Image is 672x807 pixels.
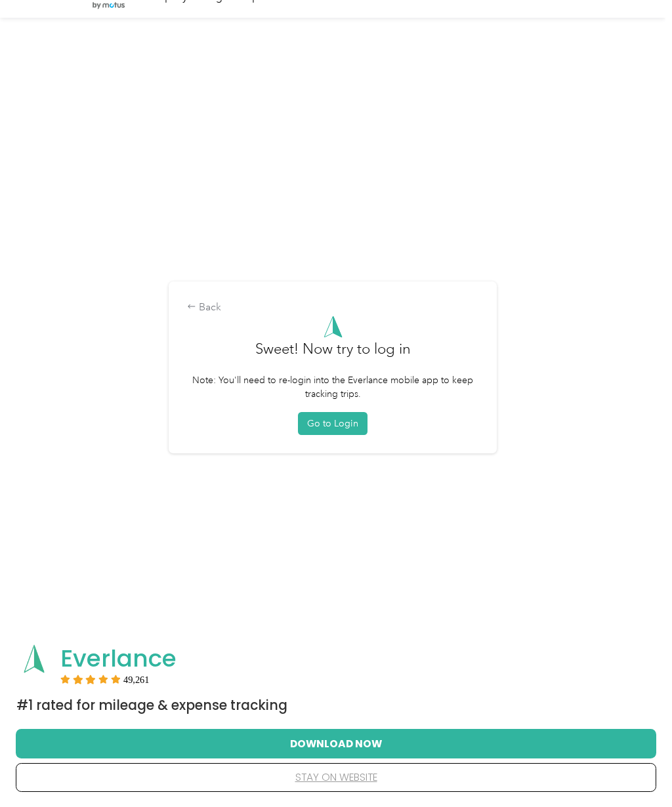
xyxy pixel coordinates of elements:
span: #1 Rated for Mileage & Expense Tracking [16,696,287,714]
p: Note: You'll need to re-login into the Everlance mobile app to keep tracking trips. [187,373,478,401]
span: Everlance [60,642,177,675]
div: Back [187,300,478,316]
button: Go to Login [298,412,367,435]
button: stay on website [37,764,635,791]
span: User reviews count [123,676,150,684]
h3: Sweet! Now try to log in [255,338,411,373]
img: App logo [16,641,52,676]
div: Rating:5 stars [60,674,150,684]
button: Download Now [37,730,635,757]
